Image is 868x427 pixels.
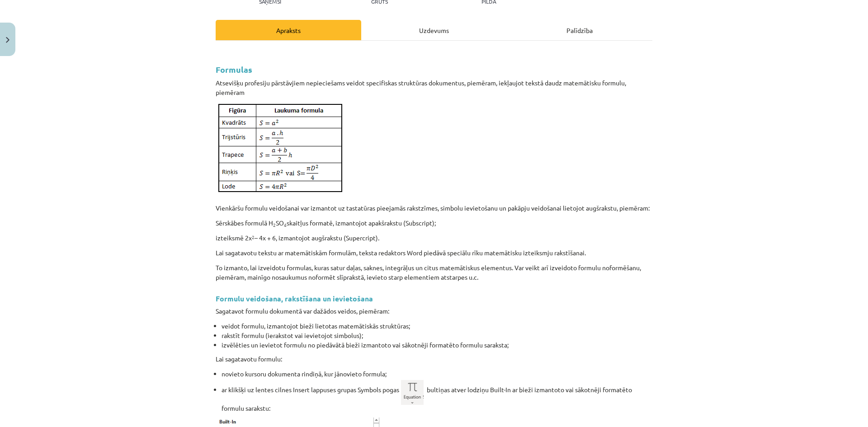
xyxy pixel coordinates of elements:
strong: Formulas [216,64,252,75]
p: Lai sagatavotu formulu: [216,354,652,364]
div: Uzdevums [361,20,507,40]
img: 2 [216,103,344,194]
div: Apraksts [216,20,361,40]
sub: 4 [284,221,287,228]
li: ar klikšķi uz lentes cilnes Insert lappuses grupas Symbols pogas bultiņas atver lodziņu Built-In ... [222,379,652,413]
li: veidot formulu, izmantojot bieži lietotas matemātiskās struktūras; [222,321,652,331]
strong: Formulu veidošana, rakstīšana un ievietošana [216,294,373,303]
p: To izmanto, lai izveidotu formulas, kuras satur daļas, saknes, integrāļus un citus matemātiskus e... [216,263,652,282]
li: izvēlēties un ievietot formulu no piedāvātā bieži izmantoto vai sākotnēji formatēto formulu sarak... [222,340,652,350]
div: Palīdzība [507,20,652,40]
p: Atsevišķu profesiju pārstāvjiem nepieciešams veidot specifiskas struktūras dokumentus, piemēram, ... [216,78,652,97]
p: izteiksmē 2x – 4x + 6, izmantojot augšrakstu (Supercript). [216,233,652,243]
li: novieto kursoru dokumenta rindiņā, kur jānovieto formula; [222,369,652,379]
p: Sagatavot formulu dokumentā var dažādos veidos, piemēram: [216,306,652,316]
p: Vienkāršu formulu veidošanai var izmantot uz tastatūras pieejamās rakstzīmes, simbolu ievietošanu... [216,203,652,213]
sub: 2 [273,221,276,228]
p: Lai sagatavotu tekstu ar matemātiskām formulām, teksta redaktors Word piedāvā speciālu rīku matem... [216,248,652,258]
li: rakstīt formulu (ierakstot vai ievietojot simbolus); [222,331,652,340]
sup: 2 [252,234,255,240]
img: icon-close-lesson-0947bae3869378f0d4975bcd49f059093ad1ed9edebbc8119c70593378902aed.svg [6,37,9,43]
p: Sērskābes formulā H SO skaitļus formatē, izmantojot apakšrakstu (Subscript); [216,218,652,228]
